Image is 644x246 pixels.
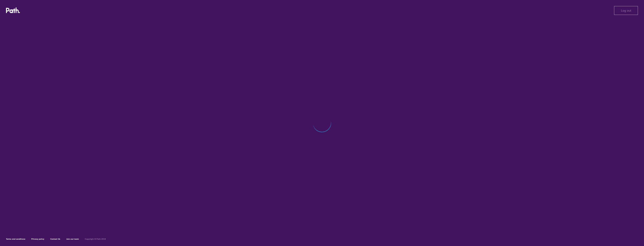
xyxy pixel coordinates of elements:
[85,238,106,240] h6: Copyright © Path 2018
[621,9,631,12] span: Log out
[66,238,79,240] a: Join our team
[50,238,60,240] a: Contact Us
[614,6,638,15] button: Log out
[31,238,44,240] a: Privacy policy
[6,238,25,240] a: Terms and conditions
